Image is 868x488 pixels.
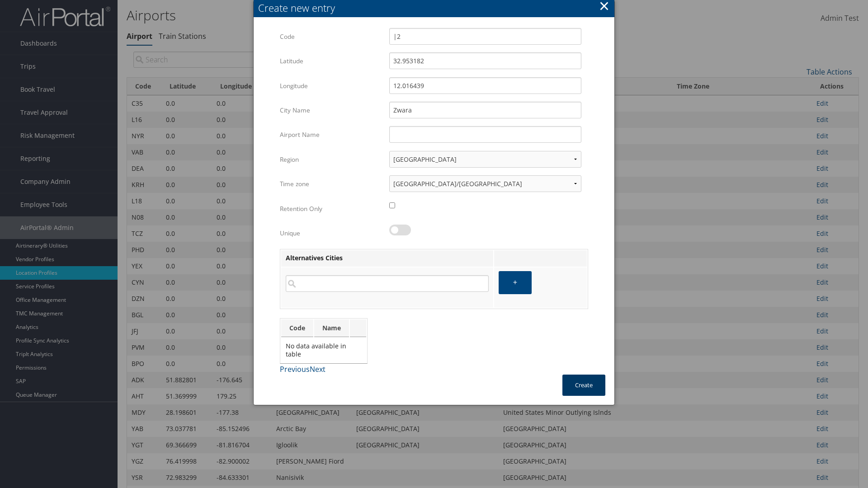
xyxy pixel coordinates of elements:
[499,271,532,294] button: +
[280,102,382,119] label: City Name
[281,250,493,267] th: Alternatives Cities
[280,28,382,45] label: Code
[281,338,366,362] td: No data available in table
[280,52,382,70] label: Latitude
[280,175,382,192] label: Time zone
[350,319,366,337] th: : activate to sort column ascending
[281,319,313,337] th: Code: activate to sort column ascending
[280,126,382,143] label: Airport Name
[258,1,614,15] div: Create new entry
[562,375,605,396] button: Create
[280,151,382,168] label: Region
[310,364,325,374] a: Next
[314,319,349,337] th: Name: activate to sort column ascending
[280,364,310,374] a: Previous
[280,77,382,94] label: Longitude
[280,225,382,242] label: Unique
[280,200,382,217] label: Retention Only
